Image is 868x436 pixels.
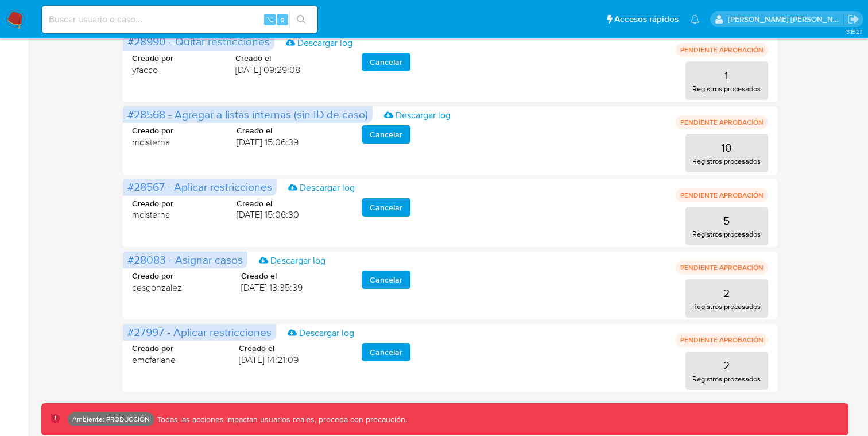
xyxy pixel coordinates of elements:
[728,14,844,25] p: miguel.rodriguez@mercadolibre.com.co
[289,11,313,28] button: search-icon
[846,27,862,36] span: 3.152.1
[154,414,407,425] p: Todas las acciones impactan usuarios reales, proceda con precaución.
[265,14,274,25] span: ⌥
[281,14,284,25] span: s
[614,13,679,25] span: Accesos rápidos
[72,417,150,422] p: Ambiente: PRODUCCIÓN
[690,14,700,24] a: Notificaciones
[42,12,317,27] input: Buscar usuario o caso...
[847,13,859,25] a: Salir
